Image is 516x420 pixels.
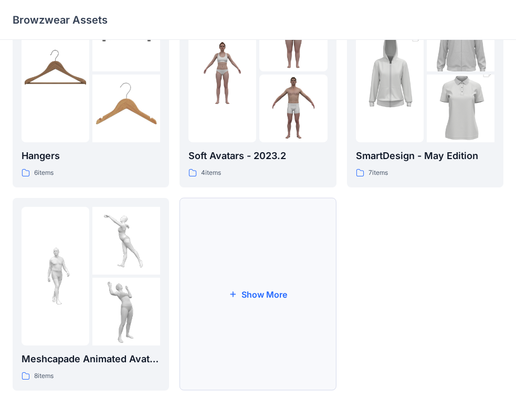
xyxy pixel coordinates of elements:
[34,371,54,382] p: 8 items
[92,75,160,142] img: folder 3
[188,39,256,107] img: folder 1
[22,149,160,163] p: Hangers
[427,58,494,160] img: folder 3
[92,278,160,345] img: folder 3
[259,75,327,142] img: folder 3
[22,352,160,366] p: Meshcapade Animated Avatars
[368,167,388,178] p: 7 items
[13,198,169,391] a: folder 1folder 2folder 3Meshcapade Animated Avatars8items
[180,198,336,391] button: Show More
[201,167,221,178] p: 4 items
[34,167,54,178] p: 6 items
[22,39,89,107] img: folder 1
[356,22,424,124] img: folder 1
[13,13,108,27] p: Browzwear Assets
[188,149,327,163] p: Soft Avatars - 2023.2
[22,242,89,310] img: folder 1
[356,149,494,163] p: SmartDesign - May Edition
[92,207,160,275] img: folder 2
